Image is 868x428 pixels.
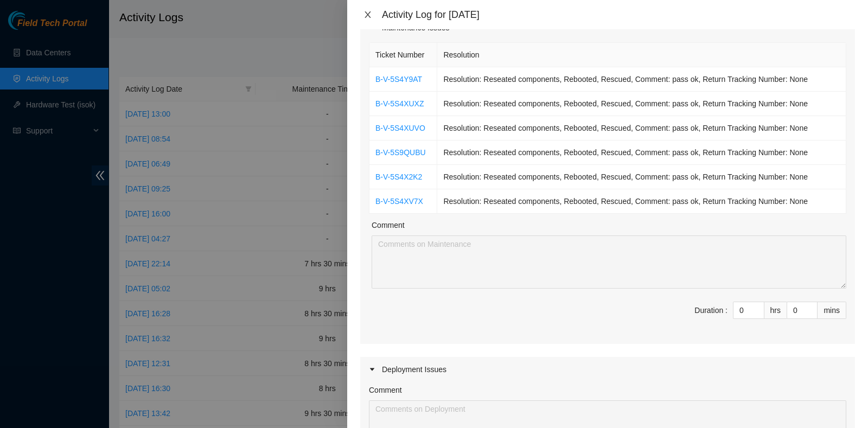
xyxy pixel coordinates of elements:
[375,124,425,132] a: B-V-5S4XUVO
[752,310,764,318] span: Decrease Value
[372,235,846,289] textarea: Comment
[372,219,405,231] label: Comment
[818,302,846,319] div: mins
[808,311,815,318] span: down
[437,92,846,116] td: Resolution: Reseated components, Rebooted, Rescued, Comment: pass ok, Return Tracking Number: None
[437,67,846,92] td: Resolution: Reseated components, Rebooted, Rescued, Comment: pass ok, Return Tracking Number: None
[375,99,424,108] a: B-V-5S4XUXZ
[360,357,855,382] div: Deployment Issues
[369,384,402,396] label: Comment
[764,302,787,319] div: hrs
[437,140,846,165] td: Resolution: Reseated components, Rebooted, Rescued, Comment: pass ok, Return Tracking Number: None
[375,173,422,181] a: B-V-5S4X2K2
[363,10,372,19] span: close
[694,304,727,316] div: Duration :
[437,189,846,214] td: Resolution: Reseated components, Rebooted, Rescued, Comment: pass ok, Return Tracking Number: None
[437,165,846,189] td: Resolution: Reseated components, Rebooted, Rescued, Comment: pass ok, Return Tracking Number: None
[752,302,764,310] span: Increase Value
[360,10,375,20] button: Close
[805,310,817,318] span: Decrease Value
[375,197,423,206] a: B-V-5S4XV7X
[805,302,817,310] span: Increase Value
[755,311,762,318] span: down
[808,304,815,310] span: up
[369,43,437,67] th: Ticket Number
[437,43,846,67] th: Resolution
[369,366,375,373] span: caret-right
[755,304,762,310] span: up
[375,148,426,157] a: B-V-5S9QUBU
[382,9,855,21] div: Activity Log for [DATE]
[437,116,846,140] td: Resolution: Reseated components, Rebooted, Rescued, Comment: pass ok, Return Tracking Number: None
[375,75,422,84] a: B-V-5S4Y9AT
